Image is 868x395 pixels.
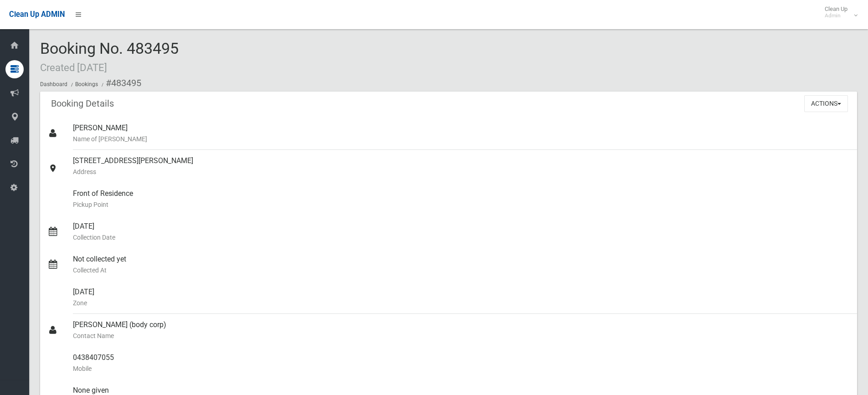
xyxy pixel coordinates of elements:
small: Contact Name [73,330,850,341]
small: Name of [PERSON_NAME] [73,133,850,144]
div: [PERSON_NAME] [73,117,850,150]
small: Created [DATE] [40,62,107,73]
span: Booking No. 483495 [40,39,179,75]
small: Admin [825,12,847,19]
li: #483495 [99,75,141,92]
div: [DATE] [73,215,850,248]
small: Collected At [73,265,850,276]
a: Bookings [75,81,98,87]
div: 0438407055 [73,347,850,380]
small: Address [73,166,850,177]
small: Mobile [73,363,850,374]
span: Clean Up ADMIN [9,10,65,19]
div: Not collected yet [73,248,850,281]
div: [PERSON_NAME] (body corp) [73,314,850,347]
span: Clean Up [820,5,857,19]
a: Dashboard [40,81,67,87]
small: Zone [73,298,850,308]
div: [DATE] [73,281,850,314]
div: Front of Residence [73,183,850,215]
small: Collection Date [73,232,850,243]
header: Booking Details [40,95,125,113]
div: [STREET_ADDRESS][PERSON_NAME] [73,150,850,183]
button: Actions [804,95,848,112]
small: Pickup Point [73,199,850,210]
